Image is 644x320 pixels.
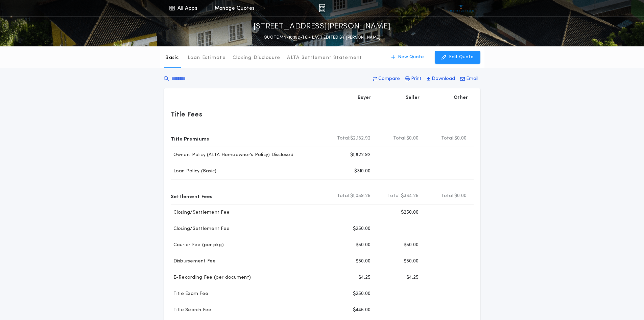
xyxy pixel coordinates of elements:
[264,34,380,41] p: QUOTE MN-10352-TC - LAST EDITED BY [PERSON_NAME]
[371,73,402,85] button: Compare
[358,274,371,281] p: $4.25
[356,258,371,265] p: $30.00
[454,94,468,101] p: Other
[387,193,401,199] b: Total:
[233,55,281,61] p: Closing Disclosure
[454,135,467,142] span: $0.00
[350,152,371,158] p: $1,822.92
[358,94,371,101] p: Buyer
[171,133,209,144] p: Title Premiums
[378,76,400,82] p: Compare
[448,5,474,12] img: vs-icon
[171,258,216,265] p: Disbursement Fee
[350,193,371,199] span: $1,059.25
[404,242,419,249] p: $50.00
[171,209,230,216] p: Closing/Settlement Fee
[458,73,480,85] button: Email
[354,168,371,175] p: $310.00
[449,54,474,61] p: Edit Quote
[353,291,371,297] p: $250.00
[466,76,478,82] p: Email
[171,152,293,158] p: Owners Policy (ALTA Homeowner's Policy) Disclosed
[188,55,226,61] p: Loan Estimate
[171,291,209,297] p: Title Exam Fee
[425,73,457,85] button: Download
[171,168,217,175] p: Loan Policy (Basic)
[398,54,424,61] p: New Quote
[171,242,224,249] p: Courier Fee (per pkg)
[337,135,351,142] b: Total:
[171,226,230,232] p: Closing/Settlement Fee
[384,51,431,64] button: New Quote
[393,135,407,142] b: Total:
[401,193,419,199] span: $364.25
[406,94,420,101] p: Seller
[441,193,455,199] b: Total:
[171,191,213,201] p: Settlement Fees
[337,193,351,199] b: Total:
[406,135,419,142] span: $0.00
[435,51,480,64] button: Edit Quote
[356,242,371,249] p: $50.00
[171,274,251,281] p: E-Recording Fee (per document)
[165,55,179,61] p: Basic
[171,307,212,314] p: Title Search Fee
[441,135,455,142] b: Total:
[404,258,419,265] p: $30.00
[353,226,371,232] p: $250.00
[171,109,202,120] p: Title Fees
[353,307,371,314] p: $445.00
[411,76,422,82] p: Print
[350,135,371,142] span: $2,132.92
[319,4,325,12] img: img
[401,209,419,216] p: $250.00
[432,76,455,82] p: Download
[403,73,424,85] button: Print
[254,21,391,32] p: [STREET_ADDRESS][PERSON_NAME]
[406,274,419,281] p: $4.25
[287,55,362,61] p: ALTA Settlement Statement
[454,193,467,199] span: $0.00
